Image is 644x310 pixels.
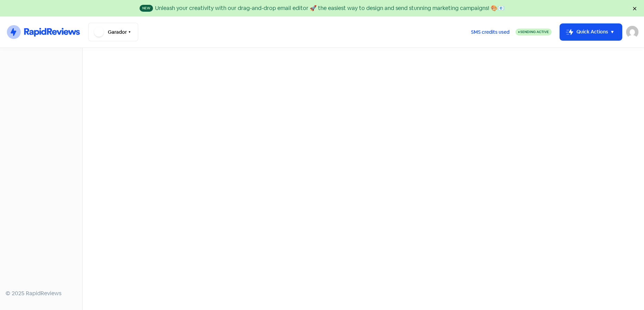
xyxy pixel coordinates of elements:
[515,28,552,36] a: Sending Active
[560,24,622,40] button: Quick Actions
[465,28,515,35] a: SMS credits used
[520,30,549,34] span: Sending Active
[626,26,638,38] img: User
[140,5,153,12] span: New
[155,4,504,12] div: Unleash your creativity with our drag-and-drop email editor 🚀 the easiest way to design and send ...
[471,29,510,36] span: SMS credits used
[6,289,77,298] div: © 2025 RapidReviews
[88,23,138,41] button: Garador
